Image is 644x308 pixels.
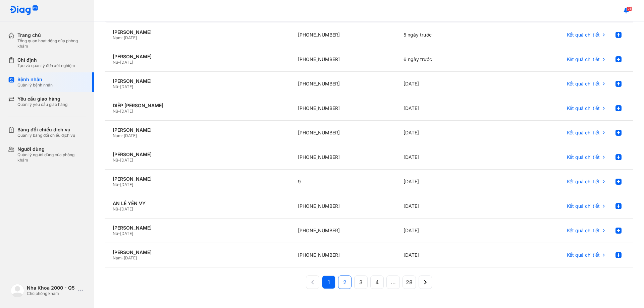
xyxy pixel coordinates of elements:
[120,84,133,89] span: [DATE]
[118,182,120,187] span: -
[113,231,118,236] span: Nữ
[567,154,600,160] span: Kết quả chi tiết
[113,35,122,40] span: Nam
[290,145,395,170] div: [PHONE_NUMBER]
[17,96,67,102] div: Yêu cầu giao hàng
[290,72,395,96] div: [PHONE_NUMBER]
[113,200,282,206] div: AN LÊ YẾN VY
[120,182,133,187] span: [DATE]
[113,84,118,89] span: Nữ
[290,23,395,47] div: [PHONE_NUMBER]
[124,255,137,260] span: [DATE]
[395,23,501,47] div: 5 ngày trước
[17,63,75,68] div: Tạo và quản lý đơn xét nghiệm
[395,96,501,121] div: [DATE]
[113,78,282,84] div: [PERSON_NAME]
[11,284,24,297] img: logo
[395,170,501,194] div: [DATE]
[395,47,501,72] div: 6 ngày trước
[113,54,282,60] div: [PERSON_NAME]
[567,32,600,38] span: Kết quả chi tiết
[391,278,396,286] span: ...
[567,56,600,62] span: Kết quả chi tiết
[354,275,368,289] button: 3
[17,152,86,163] div: Quản lý người dùng của phòng khám
[113,103,282,109] div: DIỆP [PERSON_NAME]
[120,206,133,211] span: [DATE]
[122,133,124,138] span: -
[118,109,120,114] span: -
[118,84,120,89] span: -
[567,228,600,234] span: Kết quả chi tiết
[343,278,346,286] span: 2
[322,275,335,289] button: 1
[370,275,384,289] button: 4
[395,243,501,267] div: [DATE]
[118,60,120,65] span: -
[402,275,416,289] button: 28
[328,278,330,286] span: 1
[290,219,395,243] div: [PHONE_NUMBER]
[567,105,600,111] span: Kết quả chi tiết
[17,57,75,63] div: Chỉ định
[124,35,137,40] span: [DATE]
[113,255,122,260] span: Nam
[120,231,133,236] span: [DATE]
[375,278,379,286] span: 4
[120,60,133,65] span: [DATE]
[17,127,75,133] div: Bảng đối chiếu dịch vụ
[122,35,124,40] span: -
[124,133,137,138] span: [DATE]
[338,275,352,289] button: 2
[17,146,86,152] div: Người dùng
[290,47,395,72] div: [PHONE_NUMBER]
[567,252,600,258] span: Kết quả chi tiết
[120,109,133,114] span: [DATE]
[17,133,75,138] div: Quản lý bảng đối chiếu dịch vụ
[386,275,400,289] button: ...
[567,179,600,185] span: Kết quả chi tiết
[395,121,501,145] div: [DATE]
[17,38,86,49] div: Tổng quan hoạt động của phòng khám
[27,285,75,291] div: Nha Khoa 2000 - Q5
[122,255,124,260] span: -
[17,102,67,107] div: Quản lý yêu cầu giao hàng
[113,109,118,114] span: Nữ
[118,231,120,236] span: -
[9,5,38,16] img: logo
[395,219,501,243] div: [DATE]
[406,278,413,286] span: 28
[113,249,282,255] div: [PERSON_NAME]
[290,243,395,267] div: [PHONE_NUMBER]
[359,278,363,286] span: 3
[567,130,600,136] span: Kết quả chi tiết
[113,133,122,138] span: Nam
[395,72,501,96] div: [DATE]
[17,32,86,38] div: Trang chủ
[113,206,118,211] span: Nữ
[290,170,395,194] div: 9
[567,203,600,209] span: Kết quả chi tiết
[113,29,282,35] div: [PERSON_NAME]
[395,145,501,170] div: [DATE]
[120,158,133,163] span: [DATE]
[113,60,118,65] span: Nữ
[118,158,120,163] span: -
[567,81,600,87] span: Kết quả chi tiết
[113,225,282,231] div: [PERSON_NAME]
[290,194,395,219] div: [PHONE_NUMBER]
[113,176,282,182] div: [PERSON_NAME]
[113,182,118,187] span: Nữ
[27,291,75,296] div: Chủ phòng khám
[395,194,501,219] div: [DATE]
[627,6,632,11] span: 21
[17,76,53,82] div: Bệnh nhân
[113,151,282,158] div: [PERSON_NAME]
[290,96,395,121] div: [PHONE_NUMBER]
[113,158,118,163] span: Nữ
[17,82,53,88] div: Quản lý bệnh nhân
[113,127,282,133] div: [PERSON_NAME]
[118,206,120,211] span: -
[290,121,395,145] div: [PHONE_NUMBER]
